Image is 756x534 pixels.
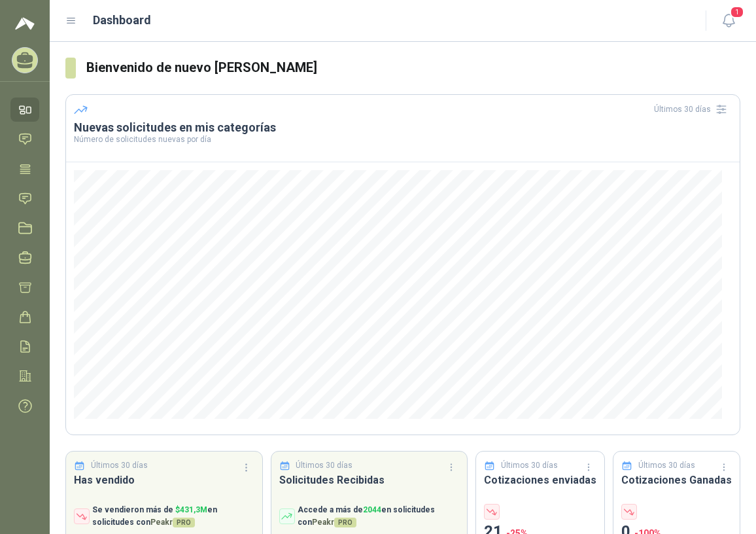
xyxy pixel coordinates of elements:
[312,518,356,527] span: Peakr
[334,518,356,527] span: PRO
[621,472,732,488] h3: Cotizaciones Ganadas
[150,518,195,527] span: Peakr
[298,504,460,529] p: Accede a más de en solicitudes con
[363,505,381,514] span: 2044
[74,120,732,135] h3: Nuevas solicitudes en mis categorías
[296,459,352,472] p: Últimos 30 días
[654,99,732,120] div: Últimos 30 días
[93,11,151,29] h1: Dashboard
[74,472,254,488] h3: Has vendido
[730,6,744,18] span: 1
[717,9,740,33] button: 1
[86,58,740,78] h3: Bienvenido de nuevo [PERSON_NAME]
[15,16,35,31] img: Logo peakr
[74,135,732,143] p: Número de solicitudes nuevas por día
[175,505,207,514] span: $ 431,3M
[638,459,695,472] p: Últimos 30 días
[173,518,195,527] span: PRO
[91,459,148,472] p: Últimos 30 días
[501,459,558,472] p: Últimos 30 días
[279,472,460,488] h3: Solicitudes Recibidas
[484,472,596,488] h3: Cotizaciones enviadas
[92,504,254,529] p: Se vendieron más de en solicitudes con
